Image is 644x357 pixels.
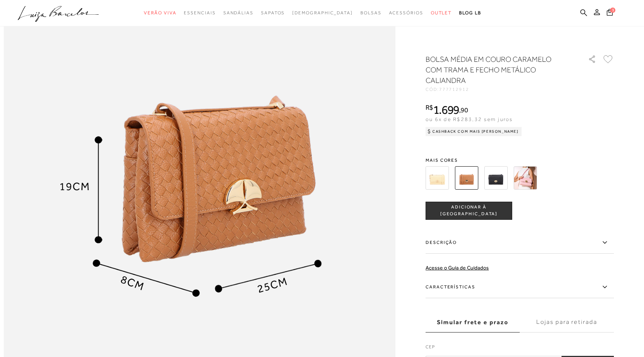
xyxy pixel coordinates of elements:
a: categoryNavScreenReaderText [223,6,253,20]
span: Verão Viva [144,10,176,15]
button: 3 [604,8,615,18]
span: Sapatos [261,10,285,15]
label: Lojas para retirada [520,312,614,332]
span: Mais cores [426,158,614,162]
a: categoryNavScreenReaderText [261,6,285,20]
label: CEP [426,343,614,354]
span: [DEMOGRAPHIC_DATA] [292,10,353,15]
i: R$ [426,104,433,111]
span: ou 6x de R$283,32 sem juros [426,116,513,122]
img: BOLSA MÉDIA EM COURO PRETO COM TRAMA E FECHO METÁLICO CALIANDRA [484,166,508,190]
img: BOLSA MÉDIA EM COURO ROSA GLACÊ COM TRAMA E FECHO METÁLICO CALIANDRA [514,166,537,190]
a: Acesse o Guia de Cuidados [426,265,489,271]
div: CÓD: [426,87,576,92]
a: categoryNavScreenReaderText [431,6,452,20]
span: Bolsas [360,10,382,15]
span: 777712912 [439,87,469,92]
i: , [459,107,468,113]
a: noSubCategoriesText [292,6,353,20]
span: 1.699 [433,103,459,116]
a: categoryNavScreenReaderText [144,6,176,20]
span: Outlet [431,10,452,15]
label: Simular frete e prazo [426,312,520,332]
span: ADICIONAR À [GEOGRAPHIC_DATA] [426,204,512,217]
h1: BOLSA MÉDIA EM COURO CARAMELO COM TRAMA E FECHO METÁLICO CALIANDRA [426,54,567,86]
span: 90 [461,106,468,114]
span: Essenciais [184,10,215,15]
img: BOLSA MÉDIA EM COURO BAUNILHA COM TRAMA E FECHO METÁLICO CALIANDRA [426,166,449,190]
a: categoryNavScreenReaderText [184,6,215,20]
a: categoryNavScreenReaderText [389,6,423,20]
a: BLOG LB [459,6,481,20]
label: Características [426,276,614,298]
span: BLOG LB [459,10,481,15]
button: ADICIONAR À [GEOGRAPHIC_DATA] [426,202,512,220]
span: 3 [610,8,615,13]
span: Acessórios [389,10,423,15]
label: Descrição [426,232,614,254]
span: Sandálias [223,10,253,15]
img: BOLSA MÉDIA EM COURO CARAMELO COM TRAMA E FECHO METÁLICO CALIANDRA [455,166,478,190]
a: categoryNavScreenReaderText [360,6,382,20]
div: Cashback com Mais [PERSON_NAME] [426,127,522,136]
